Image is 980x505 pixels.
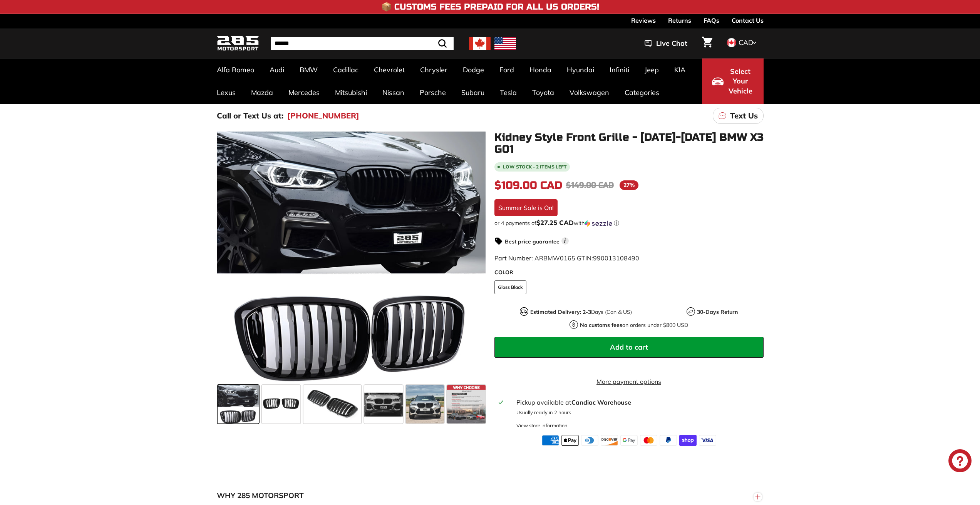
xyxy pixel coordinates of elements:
strong: Best price guarantee [505,238,560,245]
span: 990013108490 [593,254,639,262]
strong: Estimated Delivery: 2-3 [530,308,591,315]
a: Hyundai [559,58,602,81]
a: Chevrolet [366,58,412,81]
p: on orders under $800 USD [580,321,688,329]
img: Sezzle [585,220,612,227]
strong: 30-Days Return [697,308,738,315]
img: paypal [660,435,677,446]
strong: Candiac Warehouse [571,398,631,406]
img: visa [699,435,716,446]
label: COLOR [494,268,764,277]
button: Select Your Vehicle [702,58,764,104]
a: Infiniti [602,58,637,81]
a: Returns [668,14,691,27]
a: Alfa Romeo [209,58,262,81]
a: Contact Us [732,14,764,27]
a: Mercedes [281,81,327,104]
a: Mitsubishi [327,81,375,104]
p: Text Us [730,110,758,122]
a: Audi [262,58,292,81]
a: Categories [617,81,667,104]
a: Honda [522,58,559,81]
a: Cadillac [325,58,366,81]
span: i [561,237,569,245]
img: apple_pay [561,435,579,446]
a: Dodge [455,58,492,81]
img: Logo_285_Motorsport_areodynamics_components [217,35,259,53]
p: Call or Text Us at: [217,110,283,122]
a: Toyota [524,81,562,104]
span: 27% [620,180,638,190]
span: Part Number: ARBMW0165 GTIN: [494,254,639,262]
a: Nissan [375,81,412,104]
img: diners_club [581,435,598,446]
a: Subaru [454,81,492,104]
img: discover [601,435,618,446]
div: Summer Sale is On! [494,199,558,216]
a: Jeep [637,58,667,81]
span: CAD [739,38,753,47]
button: Add to cart [494,337,764,358]
div: or 4 payments of$27.25 CADwithSezzle Click to learn more about Sezzle [494,219,764,227]
strong: No customs fees [580,322,622,328]
div: Pickup available at [516,398,759,407]
div: View store information [516,422,568,429]
a: Text Us [713,108,764,124]
a: Tesla [492,81,524,104]
span: Select Your Vehicle [727,67,754,96]
p: Days (Can & US) [530,308,632,316]
a: KIA [667,58,693,81]
a: Porsche [412,81,454,104]
a: More payment options [494,377,764,386]
span: Live Chat [656,38,687,48]
inbox-online-store-chat: Shopify online store chat [946,449,974,474]
a: Reviews [631,14,656,27]
div: or 4 payments of with [494,219,764,227]
h1: Kidney Style Front Grille - [DATE]-[DATE] BMW X3 G01 [494,132,764,155]
span: Add to cart [610,343,648,352]
a: Ford [492,58,522,81]
span: $27.25 CAD [536,218,574,227]
a: Mazda [243,81,281,104]
p: Usually ready in 2 hours [516,409,759,416]
h4: 📦 Customs Fees Prepaid for All US Orders! [381,2,599,12]
img: american_express [542,435,559,446]
img: master [640,435,657,446]
input: Search [271,37,454,50]
a: FAQs [704,14,719,27]
a: BMW [292,58,325,81]
button: Live Chat [635,34,697,53]
img: shopify_pay [679,435,697,446]
a: Lexus [209,81,243,104]
img: google_pay [620,435,638,446]
a: Cart [697,30,717,57]
span: Low stock - 2 items left [503,165,567,169]
span: $149.00 CAD [566,180,614,190]
a: Chrysler [412,58,455,81]
span: $109.00 CAD [494,179,562,192]
a: Volkswagen [562,81,617,104]
a: [PHONE_NUMBER] [287,110,359,122]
